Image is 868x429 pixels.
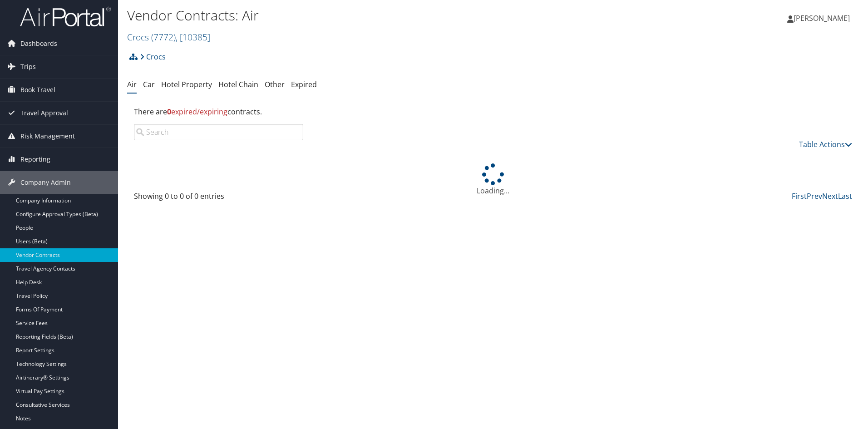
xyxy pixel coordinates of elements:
div: There are contracts. [127,99,859,124]
span: ( 7772 ) [151,31,176,43]
a: Crocs [140,48,166,66]
a: First [792,191,807,201]
a: Car [143,79,155,89]
span: Reporting [20,148,50,171]
a: Prev [807,191,822,201]
img: airportal-logo.png [20,6,111,27]
div: Showing 0 to 0 of 0 entries [134,191,303,206]
span: Travel Approval [20,102,68,124]
a: Hotel Chain [218,79,258,89]
span: Risk Management [20,125,75,148]
a: Last [838,191,852,201]
input: Search [134,124,303,140]
a: Next [822,191,838,201]
a: Expired [291,79,317,89]
a: Air [127,79,137,89]
span: expired/expiring [167,107,227,117]
span: Book Travel [20,79,55,101]
span: [PERSON_NAME] [794,13,850,23]
a: Crocs [127,31,210,43]
span: Trips [20,55,36,78]
a: Other [265,79,285,89]
div: Loading... [127,163,859,196]
h1: Vendor Contracts: Air [127,6,615,25]
a: Table Actions [799,139,852,149]
span: Dashboards [20,32,57,55]
strong: 0 [167,107,171,117]
a: Hotel Property [161,79,212,89]
a: [PERSON_NAME] [787,5,859,32]
span: , [ 10385 ] [176,31,210,43]
span: Company Admin [20,171,71,194]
